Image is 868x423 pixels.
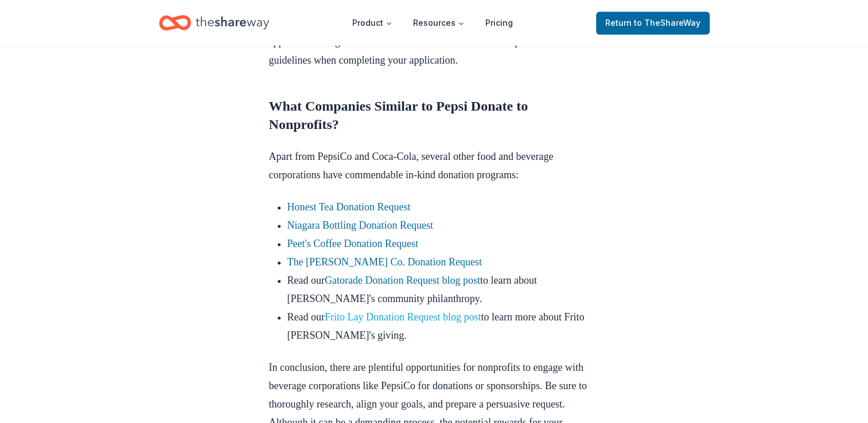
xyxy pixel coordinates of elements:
[287,256,482,268] a: The [PERSON_NAME] Co. Donation Request
[605,16,700,30] span: Return
[596,11,710,34] a: Returnto TheShareWay
[634,18,700,28] span: to TheShareWay
[343,9,522,36] nav: Main
[287,271,600,308] li: Read our to learn about [PERSON_NAME]'s community philanthropy.
[269,97,600,134] h2: What Companies Similar to Pepsi Donate to Nonprofits?
[159,9,269,36] a: Home
[404,11,474,34] button: Resources
[287,238,418,249] a: Peet's Coffee Donation Request
[343,11,402,34] button: Product
[269,147,600,184] p: Apart from PepsiCo and Coca-Cola, several other food and beverage corporations have commendable i...
[476,11,522,34] a: Pricing
[325,275,480,286] a: Gatorade Donation Request blog post
[325,311,481,323] a: Frito Lay Donation Request blog post
[287,220,433,231] a: Niagara Bottling Donation Request
[287,308,600,344] li: Read our to learn more about Frito [PERSON_NAME]'s giving.
[287,201,411,213] a: Honest Tea Donation Request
